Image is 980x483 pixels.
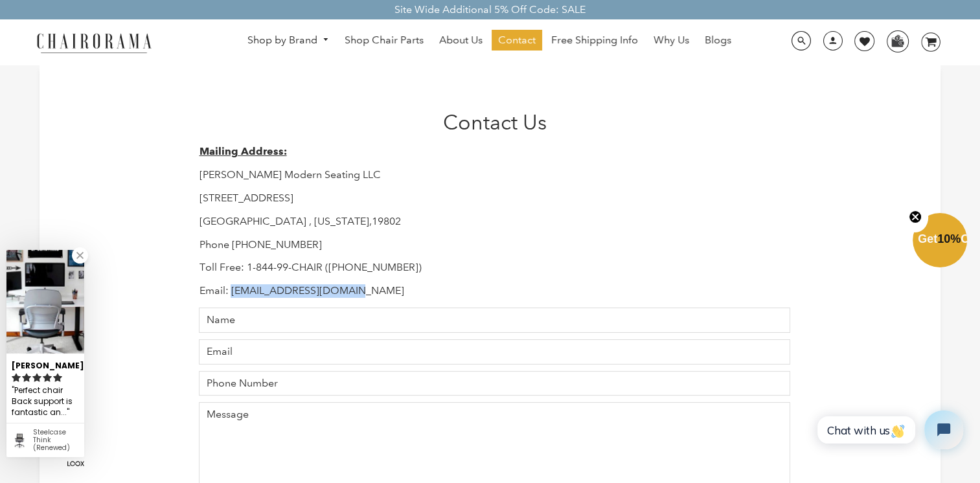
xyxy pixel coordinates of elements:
span: Why Us [654,34,689,47]
a: Shop Chair Parts [338,30,430,51]
h1: Contact Us [199,110,790,135]
img: chairorama [29,31,159,54]
span: Blogs [705,34,731,47]
img: Taine T. review of Steelcase Think (Renewed) [6,250,84,354]
svg: rating icon full [53,373,62,382]
span: Get Off [918,232,977,245]
span: 10% [937,232,961,245]
button: Close teaser [902,203,928,232]
iframe: Tidio Chat [803,399,974,460]
a: About Us [433,30,489,51]
p: [PERSON_NAME] Modern Seating LLC [199,168,790,182]
svg: rating icon full [12,373,21,382]
div: Steelcase Think (Renewed) [33,429,79,452]
input: Name [199,308,790,333]
input: Phone Number [199,371,790,396]
div: Get10%OffClose teaser [913,214,967,269]
a: Contact [492,30,542,51]
span: Free Shipping Info [551,34,638,47]
p: Phone [PHONE_NUMBER] [199,238,790,252]
a: Why Us [647,30,696,51]
p: Toll Free: 1-844-99-CHAIR ([PHONE_NUMBER]) [199,261,790,275]
p: [GEOGRAPHIC_DATA] , [US_STATE],19802 [199,215,790,229]
svg: rating icon full [22,373,31,382]
svg: rating icon full [43,373,52,382]
a: Blogs [698,30,738,51]
nav: DesktopNavigation [214,30,764,54]
span: Shop Chair Parts [345,34,424,47]
svg: rating icon full [32,373,41,382]
a: Shop by Brand [241,30,336,51]
input: Email [199,339,790,365]
p: [STREET_ADDRESS] [199,192,790,205]
strong: Mailing Address: [199,145,286,157]
div: Perfect chair Back support is fantastic and seat is comfortable. Arms have easy adjustments - fra... [12,384,79,420]
span: About Us [439,34,483,47]
img: WhatsApp_Image_2024-07-12_at_16.23.01.webp [887,31,907,51]
a: Free Shipping Info [545,30,644,51]
div: [PERSON_NAME] [12,355,79,372]
span: Contact [498,34,536,47]
p: Email: [EMAIL_ADDRESS][DOMAIN_NAME] [199,284,790,298]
